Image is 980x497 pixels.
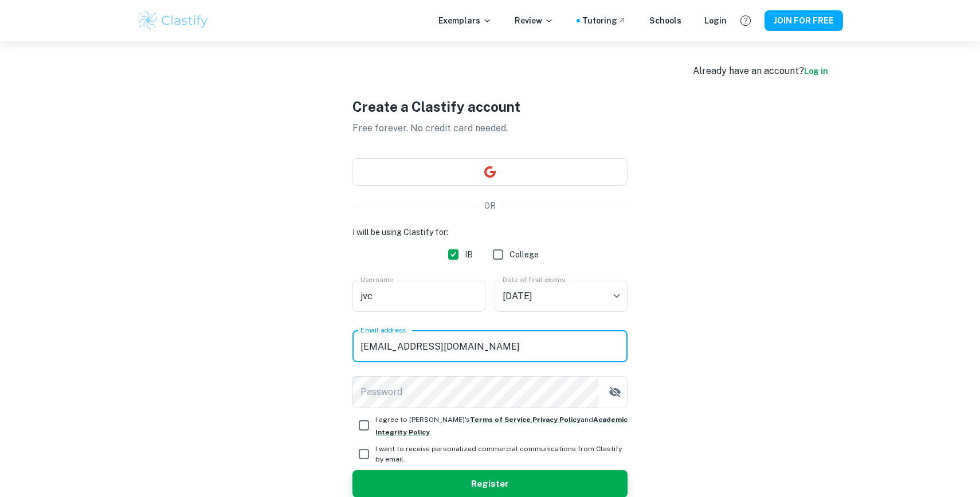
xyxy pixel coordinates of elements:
div: [DATE] [495,280,628,312]
p: Free forever. No credit card needed. [352,122,628,135]
button: JOIN FOR FREE [765,10,843,31]
div: Already have an account? [693,64,828,78]
label: Email address [360,325,406,335]
h1: Create a Clastify account [352,96,628,117]
p: Exemplars [438,14,492,27]
p: Review [515,14,554,27]
span: I agree to [PERSON_NAME]'s , and . [375,416,628,436]
span: I want to receive personalized commercial communications from Clastify by email. [375,444,628,464]
span: College [509,248,539,261]
p: OR [484,199,496,212]
button: Help and Feedback [736,11,755,30]
img: Clastify logo [137,9,210,32]
a: Tutoring [582,14,626,27]
label: Username [360,275,393,284]
a: Terms of Service [470,416,531,424]
a: Schools [649,14,681,27]
a: Privacy Policy [532,416,581,424]
label: Date of final exams [503,275,565,284]
h6: I will be using Clastify for: [352,226,628,238]
a: Login [704,14,727,27]
a: Log in [804,66,828,76]
span: IB [465,248,473,261]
